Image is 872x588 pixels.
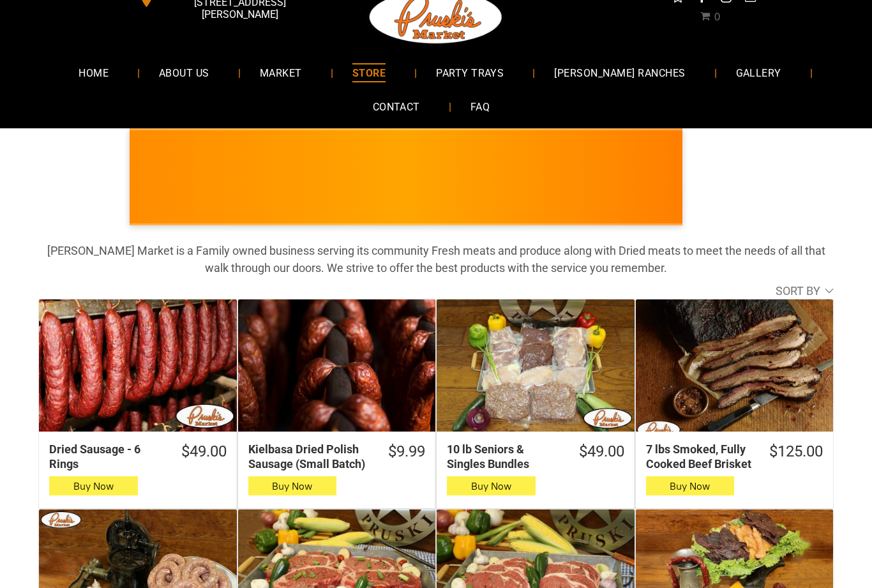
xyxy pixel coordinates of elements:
[39,299,237,431] a: Dried Sausage - 6 Rings
[354,90,439,124] a: CONTACT
[181,442,227,462] div: $49.00
[437,299,635,431] a: 10 lb Seniors &amp; Singles Bundles
[471,480,511,492] span: Buy Now
[248,442,371,472] div: Kielbasa Dried Polish Sausage (Small Batch)
[49,476,138,495] button: Buy Now
[39,442,237,472] a: $49.00Dried Sausage - 6 Rings
[241,56,321,89] a: MARKET
[333,56,405,89] a: STORE
[417,56,523,89] a: PARTY TRAYS
[437,442,635,472] a: $49.0010 lb Seniors & Singles Bundles
[646,442,752,472] div: 7 lbs Smoked, Fully Cooked Beef Brisket
[272,480,312,492] span: Buy Now
[248,476,337,495] button: Buy Now
[636,442,834,472] a: $125.007 lbs Smoked, Fully Cooked Beef Brisket
[579,442,624,462] div: $49.00
[388,442,425,462] div: $9.99
[717,56,801,89] a: GALLERY
[73,480,114,492] span: Buy Now
[451,90,509,124] a: FAQ
[636,299,834,431] a: 7 lbs Smoked, Fully Cooked Beef Brisket
[140,56,229,89] a: ABOUT US
[238,299,436,431] a: Kielbasa Dried Polish Sausage (Small Batch)
[447,442,561,472] div: 10 lb Seniors & Singles Bundles
[447,476,536,495] button: Buy Now
[59,56,128,89] a: HOME
[535,56,704,89] a: [PERSON_NAME] RANCHES
[646,476,735,495] button: Buy Now
[769,442,823,462] div: $125.00
[714,11,720,23] span: 0
[670,480,710,492] span: Buy Now
[49,442,163,472] div: Dried Sausage - 6 Rings
[47,244,825,275] strong: [PERSON_NAME] Market is a Family owned business serving its community Fresh meats and produce alo...
[238,442,436,472] a: $9.99Kielbasa Dried Polish Sausage (Small Batch)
